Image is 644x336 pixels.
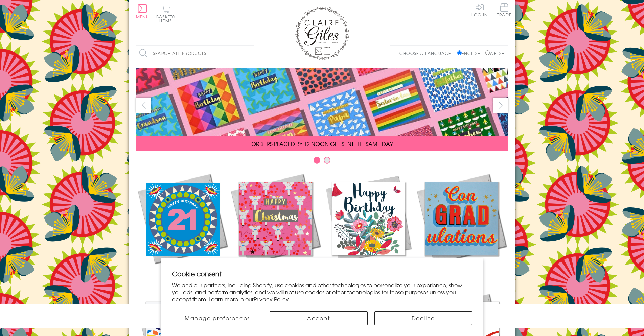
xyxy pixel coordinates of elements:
span: 0 items [159,14,175,24]
button: Menu [136,4,149,19]
p: We and our partners, including Shopify, use cookies and other technologies to personalize your ex... [172,281,472,302]
a: Privacy Policy [254,295,289,303]
a: Log In [471,3,488,17]
button: Basket0 items [156,5,175,23]
span: New Releases [160,270,205,278]
img: Claire Giles Greetings Cards [295,7,349,60]
input: English [457,50,462,55]
h2: Cookie consent [172,269,472,278]
a: New Releases [136,172,229,278]
input: Search all products [136,46,254,61]
button: Decline [374,311,473,325]
button: prev [136,98,151,113]
span: Manage preferences [185,314,250,322]
button: Carousel Page 1 (Current Slide) [314,157,320,164]
a: Trade [497,3,511,18]
button: Manage preferences [172,311,263,325]
div: Carousel Pagination [136,156,508,167]
label: Welsh [485,50,505,56]
input: Welsh [485,50,490,55]
button: next [493,98,508,113]
p: Choose a language: [399,50,456,56]
span: ORDERS PLACED BY 12 NOON GET SENT THE SAME DAY [251,140,393,148]
span: Trade [497,3,511,17]
button: Accept [270,311,368,325]
span: Menu [136,14,149,20]
a: Academic [415,172,508,278]
button: Carousel Page 2 [324,157,330,164]
label: English [457,50,484,56]
input: Search [248,46,254,61]
a: Birthdays [322,172,415,278]
a: Christmas [229,172,322,278]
